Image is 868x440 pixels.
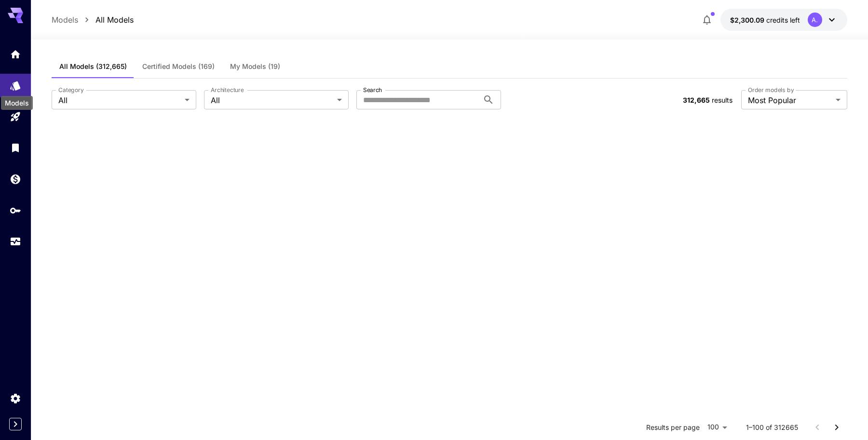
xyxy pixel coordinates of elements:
div: 聊天小组件 [820,394,868,440]
div: Models [10,80,21,92]
span: credits left [766,16,800,24]
a: All Models [95,14,134,26]
span: 312,665 [683,96,710,104]
span: $2,300.09 [730,16,766,24]
a: Models [52,14,78,26]
span: All Models (312,665) [59,62,127,71]
div: Library [10,142,21,154]
span: My Models (19) [230,62,280,71]
label: Order models by [748,86,794,94]
span: Certified Models (169) [142,62,215,71]
nav: breadcrumb [52,14,134,26]
p: 1–100 of 312665 [746,423,798,432]
button: Expand sidebar [9,418,22,430]
iframe: Chat Widget [820,394,868,440]
div: $2,300.08777 [730,15,800,25]
div: Playground [10,111,21,123]
span: Most Popular [748,94,832,106]
label: Architecture [211,86,244,94]
span: results [712,96,732,104]
div: API Keys [10,204,21,216]
button: $2,300.08777A. [720,9,847,31]
div: Models [1,96,33,110]
div: Settings [10,392,21,404]
p: Results per page [646,423,700,432]
label: Search [363,86,382,94]
div: 100 [704,420,731,434]
label: Category [58,86,84,94]
span: All [211,94,333,106]
div: Wallet [10,173,21,185]
div: Home [10,48,21,60]
div: Usage [10,236,21,248]
span: All [58,94,181,106]
div: A. [808,13,822,27]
